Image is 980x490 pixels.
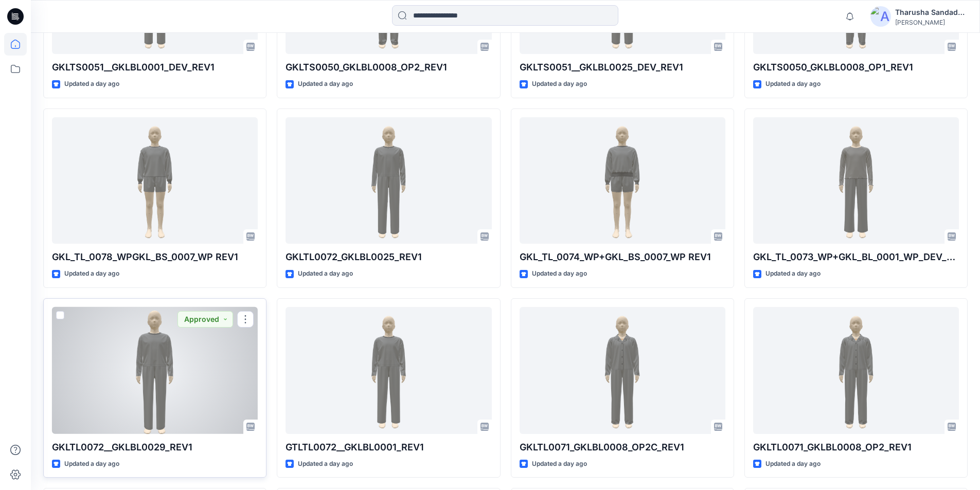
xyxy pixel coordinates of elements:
a: GKLTL0071_GKLBL0008_OP2C_REV1 [520,307,725,434]
a: GKLTL0072_GKLBL0025_REV1 [286,117,491,244]
p: Updated a day ago [298,79,353,89]
p: GKLTS0051__GKLBL0001_DEV_REV1 [52,60,258,75]
p: Updated a day ago [765,79,821,89]
p: GKL_TL_0073_WP+GKL_BL_0001_WP_DEV_REV2 [753,250,959,264]
p: Updated a day ago [298,268,353,279]
a: GKL_TL_0078_WPGKL_BS_0007_WP REV1 [52,117,258,244]
p: GTLTL0072__GKLBL0001_REV1 [286,440,491,455]
p: GKLTS0051__GKLBL0025_DEV_REV1 [520,60,725,75]
p: Updated a day ago [64,459,119,469]
a: GKLTL0072__GKLBL0029_REV1 [52,307,258,434]
div: [PERSON_NAME] [895,19,967,26]
a: GKL_TL_0074_WP+GKL_BS_0007_WP REV1 [520,117,725,244]
p: GKL_TL_0078_WPGKL_BS_0007_WP REV1 [52,250,258,264]
p: GKLTS0050_GKLBL0008_OP2_REV1 [286,60,491,75]
p: Updated a day ago [532,79,587,89]
p: GKL_TL_0074_WP+GKL_BS_0007_WP REV1 [520,250,725,264]
p: GKLTL0071_GKLBL0008_OP2C_REV1 [520,440,725,455]
p: Updated a day ago [298,459,353,469]
p: GKLTL0072_GKLBL0025_REV1 [286,250,491,264]
p: Updated a day ago [532,268,587,279]
p: Updated a day ago [64,79,119,89]
p: Updated a day ago [765,268,821,279]
p: GKLTL0072__GKLBL0029_REV1 [52,440,258,455]
img: avatar [870,6,891,27]
a: GTLTL0072__GKLBL0001_REV1 [286,307,491,434]
p: Updated a day ago [765,459,821,469]
p: GKLTL0071_GKLBL0008_OP2_REV1 [753,440,959,455]
p: GKLTS0050_GKLBL0008_OP1_REV1 [753,60,959,75]
p: Updated a day ago [532,459,587,469]
div: Tharusha Sandadeepa [895,6,967,19]
p: Updated a day ago [64,268,119,279]
a: GKLTL0071_GKLBL0008_OP2_REV1 [753,307,959,434]
a: GKL_TL_0073_WP+GKL_BL_0001_WP_DEV_REV2 [753,117,959,244]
